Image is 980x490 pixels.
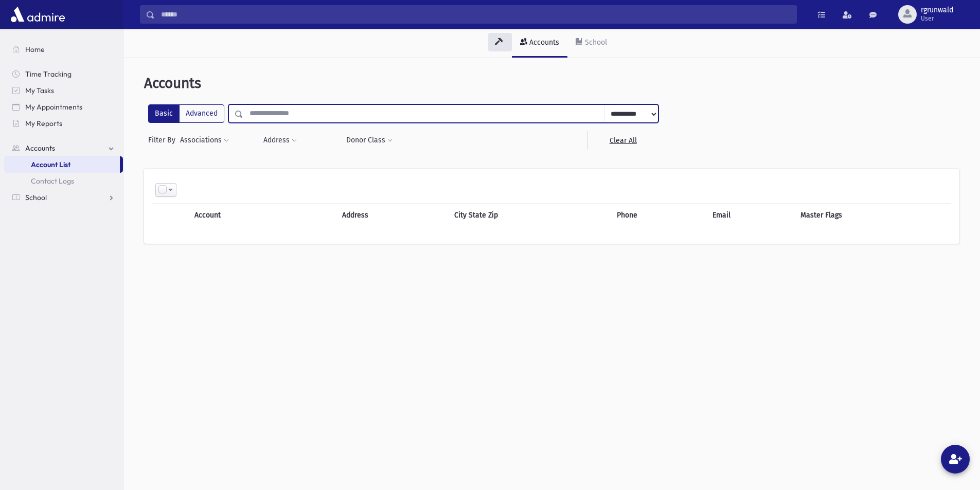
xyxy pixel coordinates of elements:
a: Home [4,41,123,58]
span: My Tasks [25,86,54,95]
a: My Tasks [4,82,123,99]
input: Search [155,5,796,24]
span: User [921,14,953,23]
a: Accounts [512,29,567,58]
label: Advanced [179,104,224,123]
span: My Appointments [25,102,82,112]
span: Account List [31,160,70,169]
a: Contact Logs [4,173,123,189]
span: Filter By [148,135,180,146]
span: Accounts [144,75,201,92]
span: Contact Logs [31,176,74,186]
a: School [4,189,123,206]
button: Address [263,131,297,150]
a: My Appointments [4,99,123,115]
span: My Reports [25,119,62,128]
th: Master Flags [794,204,951,227]
label: Basic [148,104,180,123]
th: Email [706,204,794,227]
div: Accounts [527,38,559,47]
span: rgrunwald [921,6,953,14]
th: Address [336,204,448,227]
a: School [567,29,615,58]
th: City State Zip [448,204,611,227]
span: Time Tracking [25,69,72,79]
div: FilterModes [148,104,224,123]
a: Account List [4,156,120,173]
th: Phone [611,204,706,227]
a: Accounts [4,140,123,156]
a: Time Tracking [4,66,123,82]
span: Home [25,45,45,54]
div: School [583,38,607,47]
span: School [25,193,47,202]
a: Clear All [587,131,658,150]
th: Account [188,204,300,227]
a: My Reports [4,115,123,132]
button: Donor Class [346,131,393,150]
button: Associations [180,131,229,150]
img: AdmirePro [8,4,67,25]
span: Accounts [25,143,55,153]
